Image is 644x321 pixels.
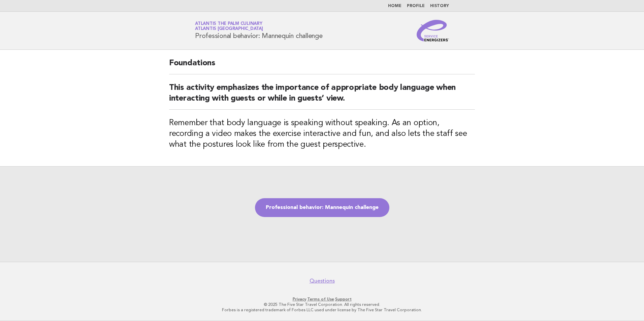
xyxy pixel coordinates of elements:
a: Atlantis The Palm CulinaryAtlantis [GEOGRAPHIC_DATA] [195,22,263,31]
a: Questions [310,278,335,284]
a: Terms of Use [307,297,334,301]
span: Atlantis [GEOGRAPHIC_DATA] [195,27,263,31]
h2: Foundations [169,58,475,74]
a: Home [388,4,401,8]
a: History [430,4,449,8]
a: Professional behavior: Mannequin challenge [255,198,389,217]
p: · · [116,296,528,302]
h1: Professional behavior: Mannequin challenge [195,22,323,39]
p: © 2025 The Five Star Travel Corporation. All rights reserved. [116,302,528,307]
a: Profile [407,4,425,8]
h3: Remember that body language is speaking without speaking. As an option, recording a video makes t... [169,118,475,150]
img: Service Energizers [417,20,449,41]
a: Privacy [293,297,306,301]
a: Support [335,297,352,301]
h2: This activity emphasizes the importance of appropriate body language when interacting with guests... [169,82,475,110]
p: Forbes is a registered trademark of Forbes LLC used under license by The Five Star Travel Corpora... [116,307,528,313]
